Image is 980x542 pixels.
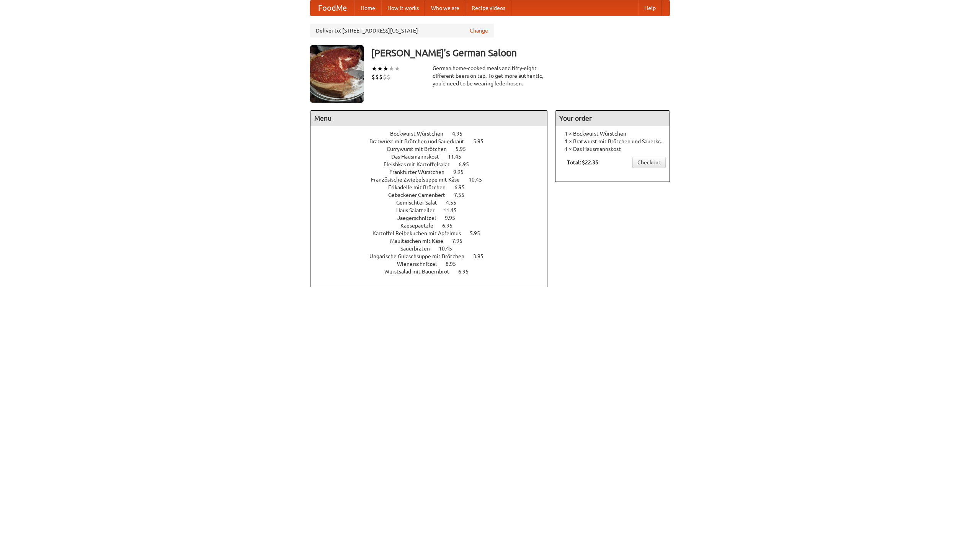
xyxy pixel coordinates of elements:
a: Bratwurst mit Brötchen und Sauerkraut 5.95 [369,138,498,144]
a: FoodMe [310,0,354,16]
a: Fleishkas mit Kartoffelsalat 6.95 [384,161,483,167]
li: 1 × Bratwurst mit Brötchen und Sauerkraut [559,138,666,145]
span: 6.95 [458,269,476,275]
span: Currywurst mit Brötchen [387,146,454,152]
li: $ [375,73,379,81]
li: ★ [371,64,377,73]
a: Gebackener Camenbert 7.55 [388,192,479,198]
li: $ [387,73,390,81]
span: Jaegerschnitzel [397,215,444,221]
span: Wienerschnitzel [397,261,444,267]
a: Home [354,0,381,16]
span: Ungarische Gulaschsuppe mit Brötchen [369,253,472,259]
span: Bockwurst Würstchen [390,131,451,137]
span: Das Hausmannskost [391,154,447,160]
li: $ [383,73,387,81]
span: Gemischter Salat [396,200,445,206]
span: 5.95 [470,230,488,236]
a: Das Hausmannskost 11.45 [391,154,475,160]
span: 5.95 [473,138,491,144]
span: 5.95 [456,146,474,152]
span: Frankfurter Würstchen [389,169,452,175]
li: ★ [383,64,389,73]
a: Kaesepaetzle 6.95 [400,223,467,229]
span: 11.45 [448,154,469,160]
li: ★ [394,64,400,73]
a: Haus Salatteller 11.45 [396,207,471,213]
a: Französische Zwiebelsuppe mit Käse 10.45 [371,177,496,183]
li: 1 × Bockwurst Würstchen [559,130,666,138]
li: $ [379,73,383,81]
a: Ungarische Gulaschsuppe mit Brötchen 3.95 [369,253,498,259]
span: 3.95 [473,253,491,259]
span: 4.95 [452,131,470,137]
span: 7.95 [452,238,470,244]
span: 6.95 [454,184,472,190]
a: Wurstsalad mit Bauernbrot 6.95 [384,269,483,275]
span: Gebackener Camenbert [388,192,453,198]
a: How it works [381,0,425,16]
a: Jaegerschnitzel 9.95 [397,215,469,221]
span: 8.95 [446,261,464,267]
div: German home-cooked meals and fifty-eight different beers on tap. To get more authentic, you'd nee... [433,64,547,87]
span: 11.45 [443,207,464,213]
a: Maultaschen mit Käse 7.95 [390,238,477,244]
a: Frikadelle mit Brötchen 6.95 [388,184,479,190]
span: Frikadelle mit Brötchen [388,184,453,190]
h4: Your order [555,111,670,126]
div: Deliver to: [STREET_ADDRESS][US_STATE] [310,24,494,38]
h3: [PERSON_NAME]'s German Saloon [371,45,670,61]
span: Wurstsalad mit Bauernbrot [384,269,457,275]
a: Who we are [425,0,465,16]
li: ★ [377,64,383,73]
img: angular.jpg [310,45,364,103]
span: 7.55 [454,192,472,198]
a: Recipe videos [465,0,511,16]
span: 4.55 [446,200,464,206]
span: Haus Salatteller [396,207,442,213]
span: Kartoffel Reibekuchen mit Apfelmus [372,230,469,236]
h4: Menu [310,111,547,126]
span: 10.45 [439,246,460,252]
a: Change [470,27,488,34]
a: Help [638,0,662,16]
span: Französische Zwiebelsuppe mit Käse [371,177,467,183]
span: 9.95 [453,169,471,175]
span: 9.95 [445,215,463,221]
a: Kartoffel Reibekuchen mit Apfelmus 5.95 [372,230,494,236]
a: Bockwurst Würstchen 4.95 [390,131,477,137]
span: 6.95 [442,223,460,229]
li: 1 × Das Hausmannskost [559,145,666,153]
li: ★ [389,64,394,73]
a: Currywurst mit Brötchen 5.95 [387,146,480,152]
a: Checkout [632,157,666,168]
li: $ [371,73,375,81]
span: 10.45 [469,177,490,183]
a: Sauerbraten 10.45 [400,246,466,252]
span: 6.95 [459,161,477,167]
span: Sauerbraten [400,246,438,252]
span: Kaesepaetzle [400,223,441,229]
a: Frankfurter Würstchen 9.95 [389,169,478,175]
b: Total: $22.35 [567,159,598,165]
span: Bratwurst mit Brötchen und Sauerkraut [369,138,472,144]
span: Fleishkas mit Kartoffelsalat [384,161,457,167]
span: Maultaschen mit Käse [390,238,451,244]
a: Gemischter Salat 4.55 [396,200,470,206]
a: Wienerschnitzel 8.95 [397,261,470,267]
